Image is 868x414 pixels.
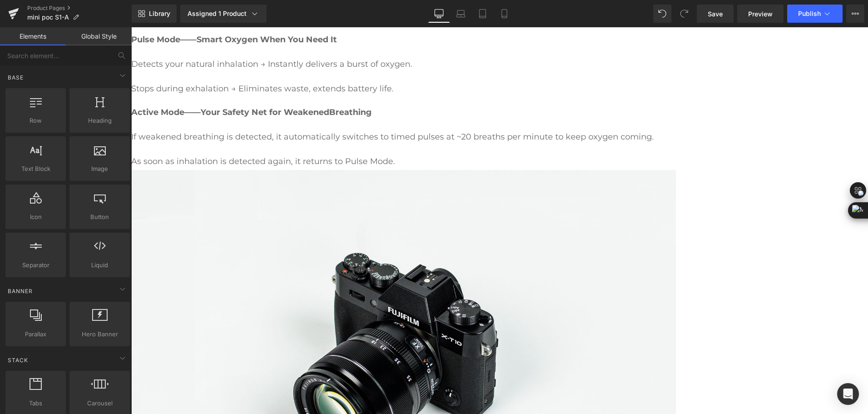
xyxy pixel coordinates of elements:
button: More [846,5,864,23]
span: Icon [8,212,63,222]
button: Undo [653,5,671,23]
span: Carousel [72,399,127,408]
a: Product Pages [27,5,132,12]
span: Parallax [8,329,63,339]
span: Image [72,164,127,174]
span: Preview [748,9,773,19]
span: Save [708,9,723,19]
span: Tabs [8,399,63,408]
div: Open Intercom Messenger [837,383,859,405]
span: Row [8,116,63,125]
span: Publish [798,10,821,17]
span: Hero Banner [72,329,127,339]
span: Banner [7,287,34,295]
div: Assigned 1 Product [187,9,259,18]
a: Tablet [472,5,493,23]
a: New Library [132,5,177,23]
span: Text Block [8,164,63,174]
button: Publish [787,5,843,23]
a: Global Style [66,27,132,45]
iframe: To enrich screen reader interactions, please activate Accessibility in Grammarly extension settings [131,27,868,414]
span: Separator [8,260,63,270]
span: Liquid [72,260,127,270]
span: Stack [7,356,29,364]
span: Library [149,10,170,18]
a: Desktop [428,5,450,23]
span: Base [7,73,25,82]
a: Laptop [450,5,472,23]
button: Redo [675,5,693,23]
span: Button [72,212,127,222]
a: Mobile [493,5,515,23]
span: Heading [72,116,127,125]
span: mini poc S1-A [27,14,69,21]
span: Breathing [198,80,241,90]
a: Preview [737,5,784,23]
